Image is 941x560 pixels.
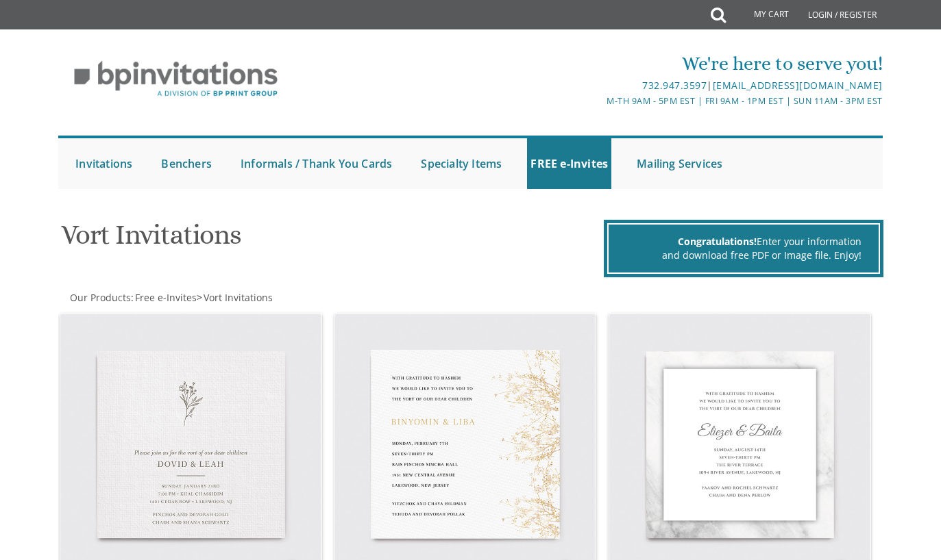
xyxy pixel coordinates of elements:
[237,138,395,189] a: Informals / Thank You Cards
[61,220,600,260] h1: Vort Invitations
[72,138,136,189] a: Invitations
[334,94,883,108] div: M-Th 9am - 5pm EST | Fri 9am - 1pm EST | Sun 11am - 3pm EST
[856,474,941,539] iframe: chat widget
[626,235,861,249] div: Enter your information
[202,291,273,304] a: Vort Invitations
[633,138,726,189] a: Mailing Services
[334,50,883,77] div: We're here to serve you!
[334,77,883,94] div: |
[527,138,611,189] a: FREE e-Invites
[642,79,707,92] a: 732.947.3597
[626,249,861,262] div: and download free PDF or Image file. Enjoy!
[135,291,197,304] span: Free e-Invites
[58,51,293,107] img: BP Invitation Loft
[204,291,273,304] span: Vort Invitations
[69,291,131,304] a: Our Products
[724,1,798,29] a: My Cart
[158,138,215,189] a: Benchers
[713,79,883,92] a: [EMAIL_ADDRESS][DOMAIN_NAME]
[134,291,197,304] a: Free e-Invites
[197,291,273,304] span: >
[58,291,470,305] div: :
[417,138,505,189] a: Specialty Items
[678,235,757,248] span: Congratulations!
